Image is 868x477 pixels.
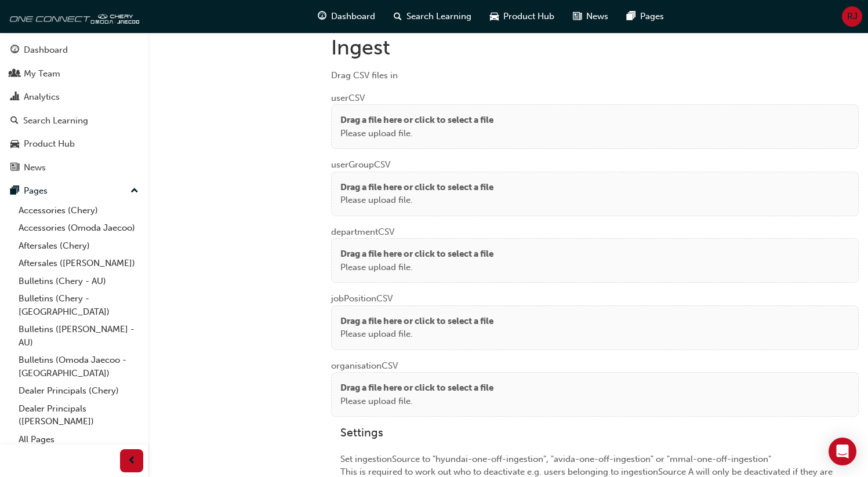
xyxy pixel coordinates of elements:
h1: Ingest [331,35,859,60]
p: Drag a file here or click to select a file [340,315,493,328]
div: Product Hub [24,137,75,151]
a: Product Hub [5,133,143,155]
a: Dealer Principals (Chery) [14,382,143,400]
a: search-iconSearch Learning [384,5,481,28]
span: guage-icon [10,45,19,56]
span: News [586,10,608,23]
p: Drag a file here or click to select a file [340,381,493,395]
span: RJ [847,10,858,23]
p: Please upload file. [340,127,493,140]
span: search-icon [10,116,19,126]
span: Pages [640,10,664,23]
div: jobPosition CSV [331,283,859,350]
p: Please upload file. [340,395,493,408]
span: news-icon [573,9,582,24]
a: Search Learning [5,110,143,132]
div: Drag a file here or click to select a filePlease upload file. [331,238,859,283]
a: Accessories (Chery) [14,202,143,220]
div: Analytics [24,90,60,104]
span: Product Hub [503,10,554,23]
span: car-icon [10,139,19,150]
div: Drag CSV files in [331,69,859,82]
a: Aftersales ([PERSON_NAME]) [14,254,143,272]
div: My Team [24,67,60,81]
a: news-iconNews [564,5,618,28]
a: Bulletins (Chery - [GEOGRAPHIC_DATA]) [14,290,143,321]
a: guage-iconDashboard [308,5,384,28]
div: Pages [24,184,48,198]
button: RJ [842,6,862,27]
a: All Pages [14,431,143,449]
p: Please upload file. [340,194,493,207]
div: Drag a file here or click to select a filePlease upload file. [331,104,859,149]
div: News [24,161,46,174]
a: Accessories (Omoda Jaecoo) [14,219,143,237]
div: Drag a file here or click to select a filePlease upload file. [331,372,859,417]
a: Aftersales (Chery) [14,237,143,255]
p: Please upload file. [340,327,493,341]
div: Search Learning [23,114,88,128]
span: Dashboard [331,10,375,23]
a: Bulletins ([PERSON_NAME] - AU) [14,321,143,351]
a: Bulletins (Chery - AU) [14,272,143,290]
div: organisation CSV [331,350,859,417]
p: Drag a file here or click to select a file [340,114,493,127]
div: Open Intercom Messenger [829,438,856,465]
span: pages-icon [10,186,19,196]
p: Please upload file. [340,261,493,274]
div: Drag a file here or click to select a filePlease upload file. [331,305,859,350]
button: Pages [5,180,143,202]
span: news-icon [10,163,19,173]
img: oneconnect [6,5,139,28]
h3: Settings [340,426,849,439]
span: pages-icon [627,9,635,24]
span: car-icon [490,9,499,24]
a: Dealer Principals ([PERSON_NAME]) [14,400,143,431]
div: userGroup CSV [331,149,859,216]
a: News [5,157,143,179]
div: user CSV [331,82,859,150]
a: My Team [5,63,143,85]
a: Analytics [5,86,143,108]
span: Search Learning [406,10,471,23]
span: prev-icon [128,454,136,468]
div: Dashboard [24,43,68,57]
p: Drag a file here or click to select a file [340,247,493,261]
span: guage-icon [318,9,326,24]
a: Bulletins (Omoda Jaecoo - [GEOGRAPHIC_DATA]) [14,351,143,382]
div: department CSV [331,216,859,283]
a: Dashboard [5,39,143,61]
button: DashboardMy TeamAnalyticsSearch LearningProduct HubNews [5,37,143,180]
a: pages-iconPages [618,5,673,28]
span: people-icon [10,69,19,79]
span: up-icon [130,184,139,199]
div: Drag a file here or click to select a filePlease upload file. [331,172,859,216]
span: search-icon [394,9,402,24]
span: chart-icon [10,92,19,103]
p: Drag a file here or click to select a file [340,181,493,194]
a: car-iconProduct Hub [481,5,564,28]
